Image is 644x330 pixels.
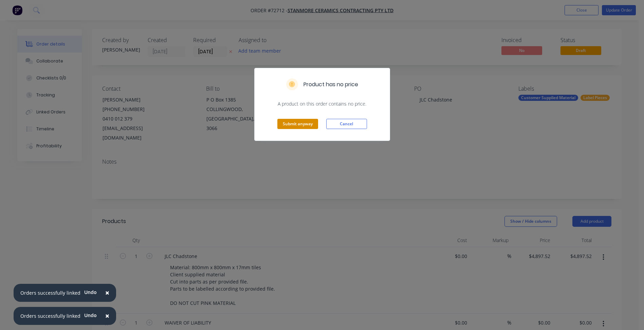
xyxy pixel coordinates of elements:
[20,312,80,319] div: Orders successfully linked
[98,308,116,324] button: Close
[303,80,358,89] h5: Product has no price
[105,311,109,320] span: ×
[80,310,100,320] button: Undo
[80,287,100,297] button: Undo
[277,119,318,129] button: Submit anyway
[105,288,109,297] span: ×
[326,119,367,129] button: Cancel
[20,289,80,296] div: Orders successfully linked
[98,285,116,301] button: Close
[263,100,382,107] span: A product on this order contains no price.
